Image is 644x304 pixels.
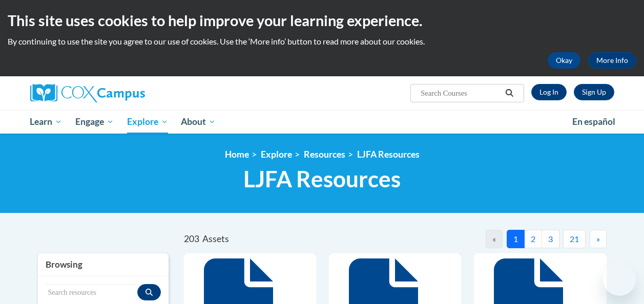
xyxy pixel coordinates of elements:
input: Search resources [46,284,137,301]
a: LJFA Resources [357,149,420,160]
a: Resources [304,149,345,160]
a: More Info [588,52,636,69]
span: 203 [184,233,199,244]
span: Engage [75,116,114,128]
button: 3 [542,230,559,248]
nav: Pagination Navigation [395,230,607,248]
a: Explore [120,110,175,134]
span: Learn [30,116,62,128]
a: Learn [24,110,69,134]
input: Search Courses [420,87,502,99]
button: 1 [507,230,525,248]
h3: Browsing [46,258,161,271]
a: Cox Campus [30,84,215,102]
h2: This site uses cookies to help improve your learning experience. [8,10,636,31]
span: LJFA Resources [243,165,401,192]
img: Cox Campus [30,84,145,102]
span: Assets [202,233,229,244]
a: Explore [261,149,292,160]
iframe: Button to launch messaging window [603,263,636,296]
button: 21 [563,230,586,248]
a: Home [225,149,249,160]
a: Engage [69,110,120,134]
button: Search [502,87,517,99]
span: En español [572,116,615,127]
button: Okay [548,52,580,69]
span: » [596,234,600,244]
a: Log In [531,84,567,100]
p: By continuing to use the site you agree to our use of cookies. Use the ‘More info’ button to read... [8,36,636,47]
button: Search resources [137,284,161,300]
button: 2 [524,230,542,248]
a: En español [566,111,622,133]
a: About [174,110,222,134]
div: Main menu [23,110,622,134]
button: Next [590,230,607,248]
span: Explore [127,116,168,128]
a: Register [574,84,614,100]
span: About [181,116,216,128]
